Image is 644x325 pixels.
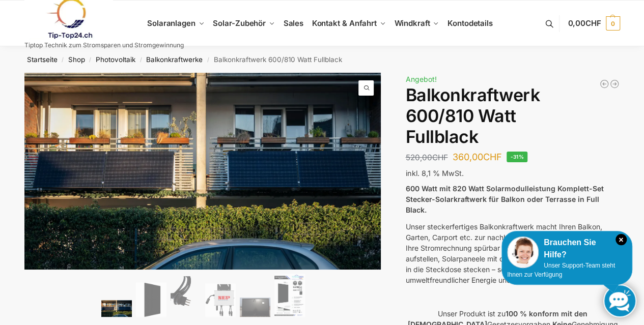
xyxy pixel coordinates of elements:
a: Balkonkraftwerk 445/600 Watt Bificial [599,79,609,89]
nav: Breadcrumb [6,46,638,73]
img: NEP 800 Drosselbar auf 600 Watt [205,283,236,317]
span: Unser Support-Team steht Ihnen zur Verfügung [507,262,615,278]
p: Unser steckerfertiges Balkonkraftwerk macht Ihren Balkon, Garten, Carport etc. zur nachhaltigen E... [405,221,620,285]
span: / [203,56,213,64]
h1: Balkonkraftwerk 600/810 Watt Fullblack [405,85,620,147]
p: Tiptop Technik zum Stromsparen und Stromgewinnung [24,42,184,48]
bdi: 520,00 [405,153,447,162]
img: 2 Balkonkraftwerke [101,300,132,317]
a: Startseite [27,55,58,64]
strong: 600 Watt mit 820 Watt Solarmodulleistung Komplett-Set Stecker-Solarkraftwerk für Balkon oder Terr... [405,184,603,214]
span: / [58,56,68,64]
span: Sales [284,18,304,28]
a: Photovoltaik [96,55,135,64]
a: Sales [279,1,307,46]
span: Kontodetails [447,18,493,28]
a: Kontodetails [443,1,497,46]
span: / [85,56,96,64]
span: inkl. 8,1 % MwSt. [405,169,463,178]
i: Schließen [615,234,627,245]
a: 890/600 Watt Solarkraftwerk + 2,7 KW Batteriespeicher Genehmigungsfrei [609,79,620,89]
img: Balkonkraftwerk 600/810 Watt Fullblack – Bild 5 [240,298,270,317]
a: 0,00CHF 0 [568,8,620,39]
a: Balkonkraftwerke [146,55,203,64]
span: CHF [483,152,501,162]
img: Balkonkraftwerk 600/810 Watt Fullblack – Bild 6 [274,274,305,317]
span: Solar-Zubehör [213,18,266,28]
div: Brauchen Sie Hilfe? [507,237,627,261]
a: Kontakt & Anfahrt [307,1,390,46]
img: TommaTech Vorderseite [136,282,166,317]
a: Shop [68,55,85,64]
span: Angebot! [405,75,436,83]
span: 0,00 [568,18,601,28]
a: Windkraft [390,1,443,46]
span: Kontakt & Anfahrt [312,18,377,28]
span: CHF [432,153,447,162]
img: Customer service [507,237,539,268]
img: Anschlusskabel-3meter_schweizer-stecker [171,276,201,317]
bdi: 360,00 [452,152,501,162]
span: / [135,56,146,64]
span: Solaranlagen [147,18,195,28]
span: -31% [507,152,527,162]
span: CHF [585,18,601,28]
span: Windkraft [394,18,430,28]
span: 0 [606,16,620,31]
a: Solar-Zubehör [209,1,279,46]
